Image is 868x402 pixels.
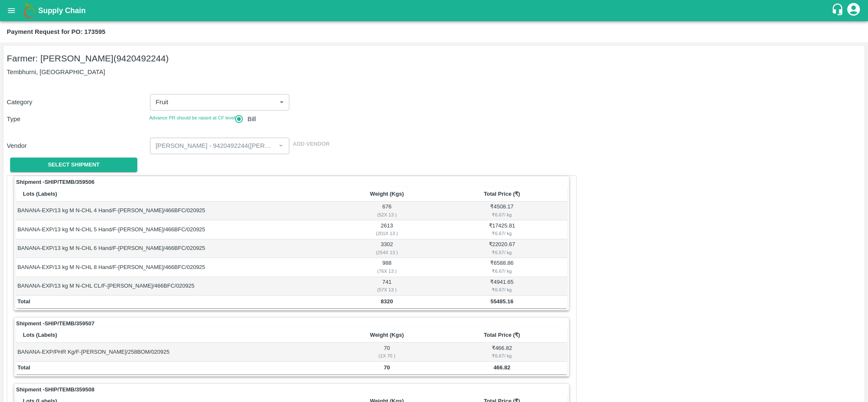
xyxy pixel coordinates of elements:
b: Lots (Labels) [23,191,57,197]
td: ₹ 466.82 [437,343,567,361]
h5: Farmer: [PERSON_NAME] (9420492244) [7,53,861,64]
b: 55485.16 [491,298,513,305]
div: ₹ 6.67 / kg [438,352,566,360]
span: Select Shipment [48,160,100,170]
td: BANANA-EXP/13 kg M N-CHL 8 Hand/F-[PERSON_NAME]/466BFC/020925 [16,258,337,277]
b: Weight (Kgs) [370,332,404,338]
div: customer-support [831,3,846,18]
button: Select Shipment [10,158,137,172]
b: Weight (Kgs) [370,191,404,197]
div: ₹ 6.67 / kg [438,230,566,237]
p: Tembhurni, [GEOGRAPHIC_DATA] [7,67,861,77]
td: ₹ 4941.65 [437,277,567,296]
div: ( 76 X 13 ) [338,267,435,275]
strong: Shipment - SHIP/TEMB/359507 [16,319,94,328]
input: Select Vendor [153,140,273,151]
td: 988 [337,258,437,277]
td: ₹ 22020.67 [437,239,567,258]
b: 8320 [381,298,393,305]
p: Fruit [156,97,169,107]
b: Lots (Labels) [23,332,57,338]
img: logo [21,2,38,19]
td: 3302 [337,239,437,258]
div: ₹ 6.67 / kg [438,211,566,219]
div: ( 57 X 13 ) [338,286,435,294]
td: BANANA-EXP/13 kg M N-CHL CL/F-[PERSON_NAME]/466BFC/020925 [16,277,337,296]
td: BANANA-EXP/13 kg M N-CHL 5 Hand/F-[PERSON_NAME]/466BFC/020925 [16,220,337,239]
strong: Shipment - SHIP/TEMB/359508 [16,385,94,394]
td: ₹ 17425.81 [437,220,567,239]
td: ₹ 4508.17 [437,202,567,220]
b: 70 [384,364,390,371]
div: ( 254 X 13 ) [338,249,435,256]
td: 676 [337,202,437,220]
div: account of current user [846,2,861,19]
b: Payment Request for PO: 173595 [7,28,105,35]
a: Supply Chain [38,5,831,17]
div: ₹ 6.67 / kg [438,249,566,256]
div: ₹ 6.67 / kg [438,267,566,275]
td: 70 [337,343,437,361]
td: BANANA-EXP/PHR Kg/F-[PERSON_NAME]/258BOM/020925 [16,343,337,361]
div: ₹ 6.67 / kg [438,286,566,294]
b: Total [17,364,30,371]
td: BANANA-EXP/13 kg M N-CHL 4 Hand/F-[PERSON_NAME]/466BFC/020925 [16,202,337,220]
span: Bill [247,114,256,124]
b: Total Price (₹) [484,332,520,338]
div: ( 52 X 13 ) [338,211,435,219]
span: Advance PR should be raised at CF level [149,114,235,128]
div: ( 1 X 70 ) [338,352,435,360]
b: Total Price (₹) [484,191,520,197]
button: open drawer [2,1,21,20]
p: Vendor [7,141,147,150]
td: ₹ 6588.86 [437,258,567,277]
p: Category [7,97,147,107]
b: Supply Chain [38,6,86,15]
td: 741 [337,277,437,296]
b: Total [17,298,30,305]
b: 466.82 [494,364,510,371]
p: Type [7,114,149,124]
td: BANANA-EXP/13 kg M N-CHL 6 Hand/F-[PERSON_NAME]/466BFC/020925 [16,239,337,258]
strong: Shipment - SHIP/TEMB/359506 [16,178,94,186]
td: 2613 [337,220,437,239]
div: ( 201 X 13 ) [338,230,435,237]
